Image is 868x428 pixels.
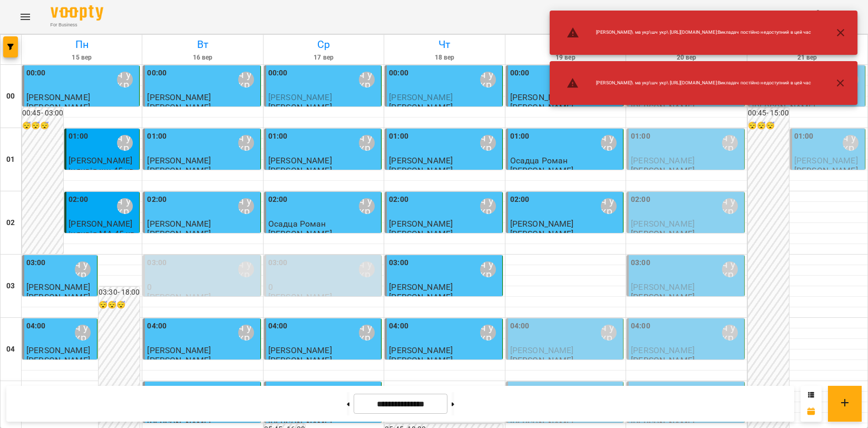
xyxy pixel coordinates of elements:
span: Осадца Роман [268,219,326,229]
h6: 00:45 - 15:00 [748,108,789,119]
h6: Пт [507,36,624,53]
h6: 15 вер [23,53,140,63]
span: [PERSON_NAME] [69,219,132,229]
div: Мойсук Надія\ ма укр\шч укр\ https://us06web.zoom.us/j/84559859332 [359,72,375,87]
p: 0 [147,283,258,291]
h6: 03:30 - 18:00 [99,287,140,298]
label: 00:00 [389,67,408,79]
span: Осадца Роман [510,155,568,166]
div: Мойсук Надія\ ма укр\шч укр\ https://us06web.zoom.us/j/84559859332 [722,198,738,214]
label: 04:00 [268,320,288,332]
label: 03:00 [268,257,288,269]
p: [PERSON_NAME] [26,356,90,365]
p: [PERSON_NAME] [510,166,574,175]
p: [PERSON_NAME] [147,356,211,365]
h6: 03 [6,280,15,292]
label: 02:00 [268,194,288,206]
span: [PERSON_NAME] [69,155,132,166]
div: Мойсук Надія\ ма укр\шч укр\ https://us06web.zoom.us/j/84559859332 [238,325,254,341]
h6: Чт [386,36,503,53]
div: Мойсук Надія\ ма укр\шч укр\ https://us06web.zoom.us/j/84559859332 [601,135,617,151]
div: Мойсук Надія\ ма укр\шч укр\ https://us06web.zoom.us/j/84559859332 [843,135,859,151]
div: Мойсук Надія\ ма укр\шч укр\ https://us06web.zoom.us/j/84559859332 [480,198,496,214]
label: 03:00 [147,257,167,269]
p: [PERSON_NAME] [631,293,695,301]
div: Мойсук Надія\ ма укр\шч укр\ https://us06web.zoom.us/j/84559859332 [722,135,738,151]
p: [PERSON_NAME] [389,293,453,301]
label: 02:00 [69,194,88,206]
span: [PERSON_NAME] [147,345,211,355]
div: Мойсук Надія\ ма укр\шч укр\ https://us06web.zoom.us/j/84559859332 [480,135,496,151]
p: індивід МА 45 хв [69,229,135,238]
div: Мойсук Надія\ ма укр\шч укр\ https://us06web.zoom.us/j/84559859332 [480,261,496,277]
p: [PERSON_NAME] [510,103,574,112]
h6: Пн [23,36,140,53]
div: Мойсук Надія\ ма укр\шч укр\ https://us06web.zoom.us/j/84559859332 [601,198,617,214]
p: [PERSON_NAME] [389,166,453,175]
button: Menu [13,4,38,30]
li: [PERSON_NAME]\ ма укр\шч укр\ [URL][DOMAIN_NAME] : Викладач постійно недоступний в цей час [558,22,820,43]
label: 04:00 [389,320,408,332]
label: 00:00 [268,67,288,79]
label: 04:00 [631,320,650,332]
h6: 00:45 - 03:00 [22,108,63,119]
p: [PERSON_NAME] [510,229,574,238]
img: Voopty Logo [51,5,103,21]
p: [PERSON_NAME] [147,293,211,301]
span: [PERSON_NAME] [268,155,332,166]
h6: 😴😴😴 [748,120,789,132]
div: Мойсук Надія\ ма укр\шч укр\ https://us06web.zoom.us/j/84559859332 [75,325,91,341]
label: 01:00 [510,131,530,142]
div: Мойсук Надія\ ма укр\шч укр\ https://us06web.zoom.us/j/84559859332 [75,261,91,277]
label: 02:00 [389,194,408,206]
span: [PERSON_NAME] [26,92,90,102]
p: [PERSON_NAME] [389,103,453,112]
div: Мойсук Надія\ ма укр\шч укр\ https://us06web.zoom.us/j/84559859332 [117,198,133,214]
h6: Ср [265,36,382,53]
span: [PERSON_NAME] [26,345,90,355]
div: Мойсук Надія\ ма укр\шч укр\ https://us06web.zoom.us/j/84559859332 [238,261,254,277]
p: [PERSON_NAME] [147,229,211,238]
li: [PERSON_NAME]\ ма укр\шч укр\ [URL][DOMAIN_NAME] : Викладач постійно недоступний в цей час [558,73,820,94]
p: [PERSON_NAME] [147,166,211,175]
div: Мойсук Надія\ ма укр\шч укр\ https://us06web.zoom.us/j/84559859332 [238,72,254,87]
h6: 01 [6,154,15,166]
label: 03:00 [389,257,408,269]
span: [PERSON_NAME] [631,219,695,229]
p: [PERSON_NAME] [631,166,695,175]
label: 01:00 [268,131,288,142]
p: індивід шч 45 хв [69,166,134,175]
p: [PERSON_NAME] [268,356,332,365]
h6: Вт [144,36,261,53]
label: 04:00 [147,320,167,332]
span: [PERSON_NAME] [147,155,211,166]
label: 00:00 [147,67,167,79]
span: [PERSON_NAME] [389,282,453,292]
span: [PERSON_NAME] [510,92,574,102]
p: [PERSON_NAME] [26,103,90,112]
span: [PERSON_NAME] [268,92,332,102]
label: 04:00 [26,320,46,332]
span: [PERSON_NAME] [631,345,695,355]
div: Мойсук Надія\ ма укр\шч укр\ https://us06web.zoom.us/j/84559859332 [359,325,375,341]
span: [PERSON_NAME] [268,345,332,355]
p: [PERSON_NAME] [631,356,695,365]
label: 00:00 [510,67,530,79]
label: 03:00 [631,257,650,269]
p: [PERSON_NAME] [268,166,332,175]
div: Мойсук Надія\ ма укр\шч укр\ https://us06web.zoom.us/j/84559859332 [359,198,375,214]
p: [PERSON_NAME] [389,356,453,365]
div: Мойсук Надія\ ма укр\шч укр\ https://us06web.zoom.us/j/84559859332 [480,325,496,341]
h6: 18 вер [386,53,503,63]
div: Мойсук Надія\ ма укр\шч укр\ https://us06web.zoom.us/j/84559859332 [480,72,496,87]
label: 01:00 [794,131,814,142]
label: 02:00 [510,194,530,206]
label: 02:00 [631,194,650,206]
p: [PERSON_NAME] [510,356,574,365]
span: [PERSON_NAME] [389,219,453,229]
span: [PERSON_NAME] [147,92,211,102]
div: Мойсук Надія\ ма укр\шч укр\ https://us06web.zoom.us/j/84559859332 [601,325,617,341]
h6: 😴😴😴 [22,120,63,132]
span: [PERSON_NAME] [631,155,695,166]
div: Мойсук Надія\ ма укр\шч укр\ https://us06web.zoom.us/j/84559859332 [238,135,254,151]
